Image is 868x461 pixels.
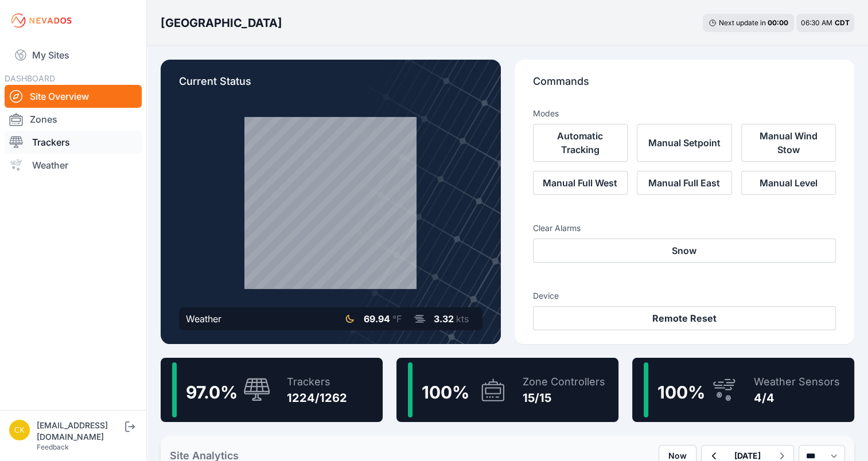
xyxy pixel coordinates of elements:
[768,18,788,28] div: 00 : 00
[637,124,732,162] button: Manual Setpoint
[179,73,482,99] p: Current Status
[434,313,454,325] span: 3.32
[422,382,469,403] span: 100 %
[741,124,836,162] button: Manual Wind Stow
[287,374,347,390] div: Trackers
[37,420,123,443] div: [EMAIL_ADDRESS][DOMAIN_NAME]
[186,312,221,326] div: Weather
[533,306,836,330] button: Remote Reset
[186,382,238,403] span: 97.0 %
[5,41,142,69] a: My Sites
[632,358,854,422] a: 100%Weather Sensors4/4
[5,73,55,83] span: DASHBOARD
[392,313,402,325] span: °F
[533,108,559,119] h3: Modes
[533,239,836,263] button: Snow
[161,15,282,31] h3: [GEOGRAPHIC_DATA]
[754,374,840,390] div: Weather Sensors
[396,358,618,422] a: 100%Zone Controllers15/15
[801,18,832,27] span: 06:30 AM
[456,313,469,325] span: kts
[161,358,383,422] a: 97.0%Trackers1224/1262
[9,11,73,30] img: Nevados
[533,73,836,99] p: Commands
[533,124,628,162] button: Automatic Tracking
[657,382,705,403] span: 100 %
[754,390,840,406] div: 4/4
[637,171,732,195] button: Manual Full East
[161,8,282,38] nav: Breadcrumb
[835,18,850,27] span: CDT
[287,390,347,406] div: 1224/1262
[523,374,605,390] div: Zone Controllers
[533,222,836,234] h3: Clear Alarms
[719,18,766,27] span: Next update in
[9,420,30,440] img: ckent@prim.com
[364,313,390,325] span: 69.94
[533,171,628,195] button: Manual Full West
[5,154,142,177] a: Weather
[5,131,142,154] a: Trackers
[37,443,69,451] a: Feedback
[523,390,605,406] div: 15/15
[741,171,836,195] button: Manual Level
[5,85,142,108] a: Site Overview
[533,290,836,302] h3: Device
[5,108,142,131] a: Zones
